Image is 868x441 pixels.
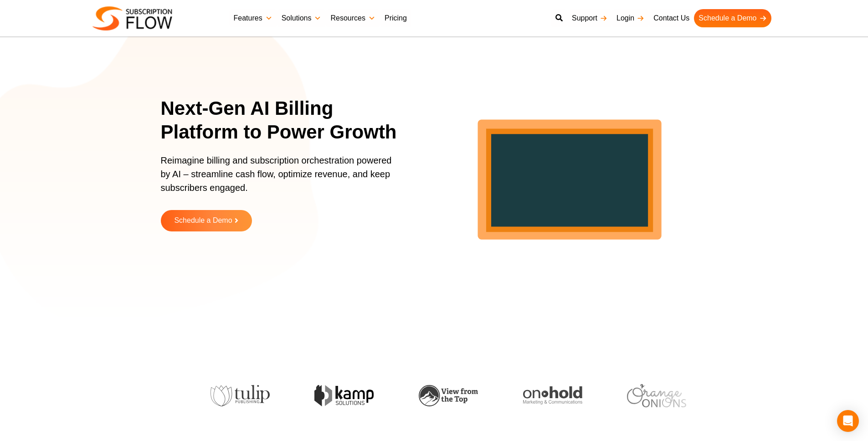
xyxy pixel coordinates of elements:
a: Schedule a Demo [161,210,252,231]
p: Reimagine billing and subscription orchestration powered by AI – streamline cash flow, optimize r... [161,154,398,204]
a: Resources [326,9,380,27]
a: Contact Us [649,9,694,27]
span: Schedule a Demo [174,217,232,225]
img: kamp-solution [305,385,365,406]
img: view-from-the-top [410,385,469,406]
img: orange-onions [618,384,677,407]
a: Solutions [277,9,326,27]
img: tulip-publishing [201,385,260,407]
div: Open Intercom Messenger [837,410,859,432]
img: onhold-marketing [514,386,573,405]
a: Pricing [380,9,411,27]
a: Support [567,9,612,27]
a: Schedule a Demo [694,9,771,27]
a: Login [612,9,649,27]
a: Features [229,9,277,27]
h1: Next-Gen AI Billing Platform to Power Growth [161,97,409,144]
img: Subscriptionflow [92,6,172,31]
